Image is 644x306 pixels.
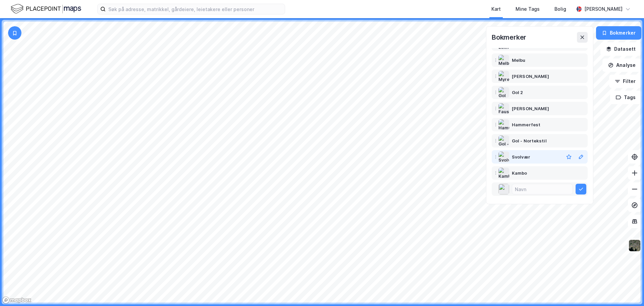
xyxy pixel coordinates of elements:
div: Kart [491,5,501,13]
div: Bolig [554,5,566,13]
div: Bokmerker [492,32,526,43]
div: Mine Tags [516,5,540,13]
div: [PERSON_NAME] [512,104,549,113]
img: Kambo [498,168,509,178]
img: Gol - Nortekstil [498,135,509,146]
div: [PERSON_NAME] [584,5,623,13]
div: Svolvær [512,153,530,161]
img: Hammerfest [498,119,509,130]
div: Kontrollprogram for chat [610,274,644,306]
input: Søk på adresse, matrikkel, gårdeiere, leietakere eller personer [106,4,285,14]
button: Datasett [600,42,641,56]
button: Tags [610,91,641,104]
div: Hammerfest [512,121,540,129]
input: Navn [512,184,573,194]
img: Melbu [498,55,509,65]
button: Filter [609,75,641,88]
img: 9k= [628,239,641,252]
img: Gol 2 [498,87,509,98]
div: [PERSON_NAME] [512,72,549,80]
button: Bokmerker [596,26,641,40]
img: Fauske [498,103,509,114]
div: Gol - Nortekstil [512,137,547,145]
div: Gol 2 [512,88,523,96]
button: Analyse [602,58,641,72]
div: Kambo [512,169,527,177]
img: logo.f888ab2527a4732fd821a326f86c7f29.svg [11,3,81,15]
img: Myre [498,71,509,82]
img: Svolvær [498,151,509,162]
div: Melbu [512,56,526,64]
iframe: Chat Widget [610,274,644,306]
a: Mapbox homepage [2,296,32,304]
